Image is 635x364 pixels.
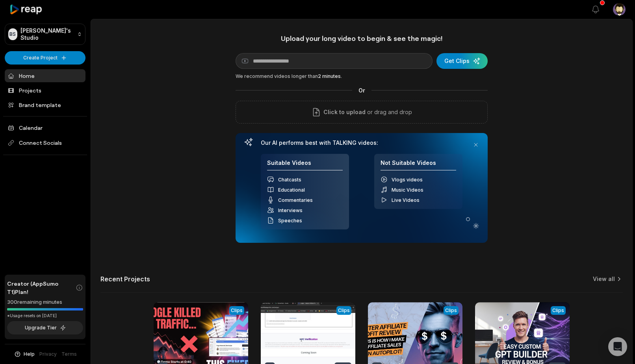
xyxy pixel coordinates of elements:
[267,159,343,171] h4: Suitable Videos
[608,337,627,356] div: Open Intercom Messenger
[7,321,83,334] button: Upgrade Tier
[39,351,57,358] a: Privacy
[236,73,488,80] div: We recommend videos longer than .
[61,351,77,358] a: Terms
[24,351,35,358] span: Help
[278,218,302,224] span: Speeches
[593,275,615,283] a: View all
[7,279,76,296] span: Creator (AppSumo T1) Plan!
[7,298,83,306] div: 300 remaining minutes
[392,187,423,193] span: Music Videos
[5,121,85,134] a: Calendar
[392,197,420,203] span: Live Videos
[278,197,313,203] span: Commentaries
[5,84,85,97] a: Projects
[7,313,83,319] div: *Usage resets on [DATE]
[8,28,17,40] div: BS
[278,207,303,213] span: Interviews
[5,69,85,82] a: Home
[318,73,341,79] span: 2 minutes
[14,351,35,358] button: Help
[323,107,366,117] span: Click to upload
[366,107,412,117] p: or drag and drop
[278,177,301,183] span: Chatcasts
[100,275,150,283] h2: Recent Projects
[436,53,488,69] button: Get Clips
[5,136,85,150] span: Connect Socials
[278,187,305,193] span: Educational
[236,34,488,43] h1: Upload your long video to begin & see the magic!
[5,51,85,65] button: Create Project
[352,86,371,94] span: Or
[261,139,462,146] h3: Our AI performs best with TALKING videos:
[20,27,74,41] p: [PERSON_NAME]'s Studio
[392,177,423,183] span: Vlogs videos
[5,98,85,111] a: Brand template
[381,159,456,171] h4: Not Suitable Videos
